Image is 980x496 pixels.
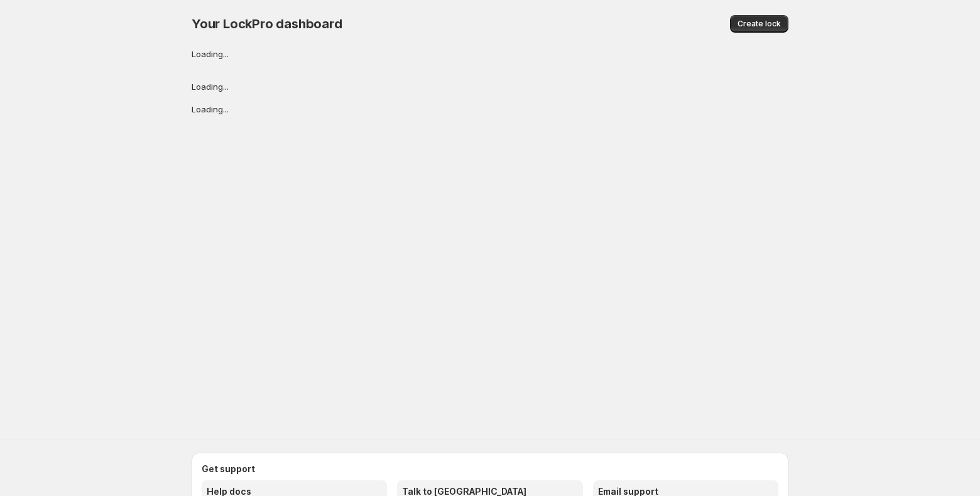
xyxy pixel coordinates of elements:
button: Create lock [730,15,788,33]
div: Loading... [192,80,788,93]
div: Loading... [192,103,788,116]
h2: Get support [202,463,778,475]
span: Create lock [738,19,781,29]
span: Your LockPro dashboard [192,16,342,31]
div: Loading... [192,48,788,60]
